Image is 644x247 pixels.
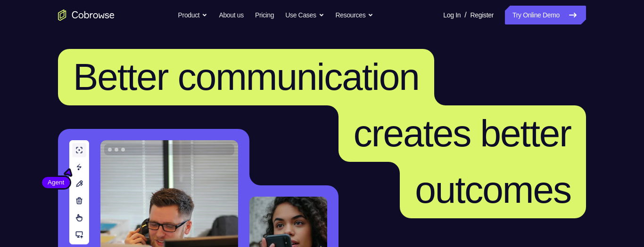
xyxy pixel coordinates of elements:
a: Register [471,6,494,24]
a: Go to the home page [58,9,115,21]
a: Try Online Demo [505,6,586,24]
a: About us [219,6,243,24]
a: Pricing [255,6,274,24]
button: Use Cases [285,6,324,24]
button: Resources [336,6,374,24]
span: creates better [354,112,571,154]
span: Better communication [73,56,419,98]
span: outcomes [415,169,571,211]
button: Product [178,6,208,24]
a: Log In [443,6,461,24]
span: / [464,9,466,21]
